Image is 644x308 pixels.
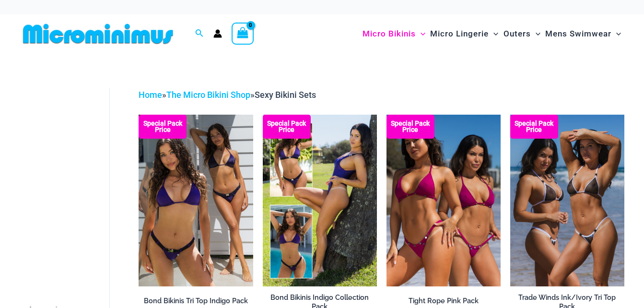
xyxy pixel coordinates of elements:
[139,115,253,286] a: Bond Indigo Tri Top Pack (1) Bond Indigo Tri Top Pack Back (1)Bond Indigo Tri Top Pack Back (1)
[489,22,498,46] span: Menu Toggle
[611,22,621,46] span: Menu Toggle
[386,115,501,286] a: Collection Pack F Collection Pack B (3)Collection Pack B (3)
[139,115,253,286] img: Bond Indigo Tri Top Pack (1)
[263,120,311,133] b: Special Pack Price
[19,23,177,45] img: MM SHOP LOGO FLAT
[263,115,377,286] a: Bond Inidgo Collection Pack (10) Bond Indigo Bikini Collection Pack Back (6)Bond Indigo Bikini Co...
[359,18,625,50] nav: Site Navigation
[213,29,222,38] a: Account icon link
[139,90,162,100] a: Home
[255,90,316,100] span: Sexy Bikini Sets
[363,22,416,46] span: Micro Bikinis
[503,22,531,46] span: Outers
[430,22,489,46] span: Micro Lingerie
[386,120,434,133] b: Special Pack Price
[386,115,501,286] img: Collection Pack F
[360,19,428,48] a: Micro BikinisMenu ToggleMenu Toggle
[263,115,377,286] img: Bond Inidgo Collection Pack (10)
[510,115,624,286] a: Top Bum Pack Top Bum Pack bTop Bum Pack b
[428,19,501,48] a: Micro LingerieMenu ToggleMenu Toggle
[139,90,316,100] span: » »
[139,120,187,133] b: Special Pack Price
[232,23,254,45] a: View Shopping Cart, empty
[501,19,543,48] a: OutersMenu ToggleMenu Toggle
[510,115,624,286] img: Top Bum Pack
[416,22,425,46] span: Menu Toggle
[510,120,558,133] b: Special Pack Price
[545,22,611,46] span: Mens Swimwear
[531,22,540,46] span: Menu Toggle
[543,19,623,48] a: Mens SwimwearMenu ToggleMenu Toggle
[166,90,250,100] a: The Micro Bikini Shop
[139,296,253,306] h2: Bond Bikinis Tri Top Indigo Pack
[195,28,204,40] a: Search icon link
[386,296,501,306] h2: Tight Rope Pink Pack
[24,80,110,272] iframe: TrustedSite Certified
